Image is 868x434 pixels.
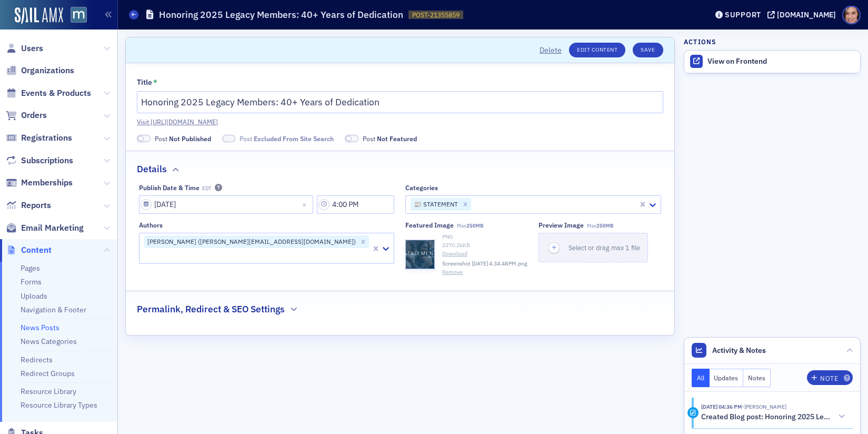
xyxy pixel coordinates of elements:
span: Max [587,222,613,229]
h4: Actions [684,37,716,46]
h5: Created Blog post: Honoring 2025 Legacy Members: 40+ Years of Dedication [701,412,834,422]
span: Registrations [21,132,72,144]
a: Content [6,244,52,256]
button: Notes [743,369,771,387]
div: 📰 STATEMENT [411,198,460,211]
div: [DOMAIN_NAME] [777,10,836,19]
span: Not Featured [377,134,417,143]
button: [DOMAIN_NAME] [767,11,840,18]
button: Remove [442,268,463,277]
span: Subscriptions [21,155,73,166]
button: Updates [710,369,744,387]
a: Users [6,43,43,54]
div: View on Frontend [707,57,855,66]
span: EDT [202,185,211,192]
input: 00:00 AM [317,195,394,214]
div: Title [137,78,152,87]
a: News Posts [21,323,59,332]
span: POST-21355859 [412,11,460,19]
a: Registrations [6,132,72,144]
a: Organizations [6,65,74,76]
span: Events & Products [21,87,91,99]
h1: Honoring 2025 Legacy Members: 40+ Years of Dedication [159,8,403,21]
a: Redirects [21,355,53,364]
div: 2270.26 KB [442,241,527,250]
div: Support [725,10,761,19]
div: Activity [687,407,699,418]
div: Note [820,376,838,381]
a: Download [442,250,527,258]
a: Reports [6,200,51,211]
button: Delete [540,45,562,56]
button: Select or drag max 1 file [538,233,648,262]
img: SailAMX [15,7,63,24]
a: Orders [6,110,47,121]
span: Excluded From Site Search [254,134,334,143]
input: MM/DD/YYYY [139,195,313,214]
a: Events & Products [6,87,91,99]
div: Preview image [538,221,584,229]
span: Not Published [137,135,151,143]
a: View Homepage [63,7,87,25]
span: Post [363,134,417,143]
button: Close [299,195,313,214]
span: Memberships [21,177,73,189]
a: View on Frontend [684,51,860,73]
span: Activity & Notes [712,345,766,356]
button: Save [633,43,663,57]
span: Users [21,43,43,54]
a: Forms [21,277,42,287]
span: Select or drag max 1 file [568,243,640,252]
button: All [692,369,710,387]
span: Email Marketing [21,222,84,234]
span: Katie Foo [742,403,786,410]
a: News Categories [21,337,77,346]
span: 250MB [466,222,483,229]
img: SailAMX [71,7,87,23]
span: Organizations [21,65,74,76]
a: Redirect Groups [21,369,75,378]
span: Content [21,244,52,256]
a: Memberships [6,177,73,189]
span: Reports [21,200,51,211]
div: Categories [405,184,438,192]
a: Subscriptions [6,155,73,166]
span: Post [155,134,211,143]
a: Edit Content [569,43,625,57]
a: Email Marketing [6,222,84,234]
a: Navigation & Footer [21,305,86,314]
span: Not Featured [345,135,358,143]
div: Featured Image [405,221,454,229]
div: Remove 📰 STATEMENT [460,198,471,211]
span: 250MB [596,222,613,229]
h2: Permalink, Redirect & SEO Settings [137,302,285,316]
span: Excluded From Site Search [222,135,236,143]
div: PNG [442,233,527,241]
a: Resource Library Types [21,400,97,410]
h2: Details [137,162,167,176]
abbr: This field is required [153,78,157,86]
a: Visit [URL][DOMAIN_NAME] [137,117,663,126]
span: Post [240,134,334,143]
button: Note [807,370,853,385]
span: Profile [842,6,861,24]
a: Uploads [21,291,47,301]
a: Resource Library [21,387,76,396]
a: Pages [21,263,40,273]
span: Max [457,222,483,229]
span: Screenshot [DATE] 4.34.48 PM.png [442,260,527,268]
div: Remove Lauren McDonough (lauren@macpa.org) [357,235,369,248]
span: Orders [21,110,47,121]
div: Publish Date & Time [139,184,199,192]
button: Created Blog post: Honoring 2025 Legacy Members: 40+ Years of Dedication [701,411,845,422]
div: [PERSON_NAME] ([PERSON_NAME][EMAIL_ADDRESS][DOMAIN_NAME]) [144,235,357,248]
time: 10/7/2025 04:36 PM [701,403,742,410]
div: Authors [139,221,163,229]
span: Not Published [169,134,211,143]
